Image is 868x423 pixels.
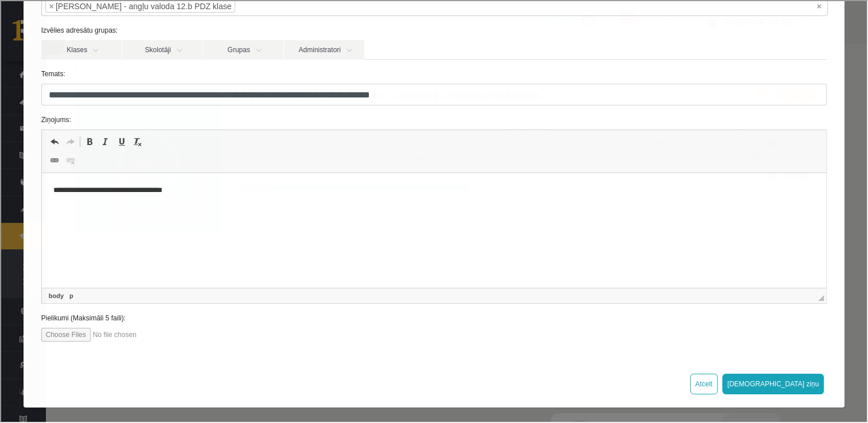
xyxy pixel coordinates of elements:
a: Underline (Ctrl+U) [112,133,129,148]
a: Italic (Ctrl+I) [96,133,112,148]
a: Undo (Ctrl+Z) [45,133,61,148]
span: Resize [817,294,823,300]
label: Ziņojums: [32,113,835,124]
a: p element [66,289,75,300]
button: [DEMOGRAPHIC_DATA] ziņu [721,373,823,393]
a: Skolotāji [121,39,201,58]
a: Bold (Ctrl+B) [80,133,96,148]
a: Grupas [202,39,282,58]
a: Administratori [283,39,363,58]
a: Klases [40,39,120,58]
a: Remove Format [129,133,145,148]
button: Atcelt [689,373,717,393]
a: Redo (Ctrl+Y) [61,133,77,148]
a: Unlink [61,152,77,167]
label: Temats: [32,68,835,78]
iframe: Editor, wiswyg-editor-47024862868320-1757499581-750 [41,172,826,287]
label: Izvēlies adresātu grupas: [32,24,835,34]
a: body element [45,289,65,300]
a: Link (Ctrl+K) [45,152,61,167]
label: Pielikumi (Maksimāli 5 faili): [32,312,835,322]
